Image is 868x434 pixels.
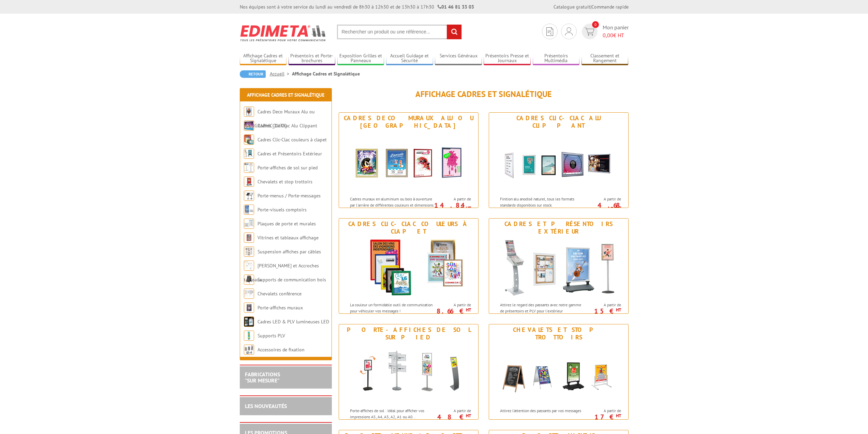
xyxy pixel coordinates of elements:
span: € HT [603,31,629,39]
a: Affichage Cadres et Signalétique [240,53,287,64]
a: Cadres Clic-Clac Alu Clippant [258,123,317,129]
img: Chevalets conférence [244,289,254,299]
p: La couleur un formidable outil de communication pour véhiculer vos messages ! [350,302,435,313]
a: Chevalets et stop trottoirs [258,179,312,185]
p: 8.66 € [433,309,471,313]
span: A partir de [586,408,621,414]
a: Supports de communication bois [258,277,326,283]
a: Chevalets conférence [258,291,301,297]
span: Mon panier [603,24,629,39]
a: Exposition Grilles et Panneaux [337,53,384,64]
a: Classement et Rangement [582,53,629,64]
img: Porte-affiches de sol sur pied [345,343,472,404]
a: Retour [240,70,266,78]
img: Supports PLV [244,331,254,341]
a: Cadres Clic-Clac couleurs à clapet [258,137,327,143]
a: LES NOUVEAUTÉS [245,403,287,409]
img: Cadres Clic-Clac couleurs à clapet [244,135,254,145]
p: Attirez le regard des passants avec notre gamme de présentoirs et PLV pour l'extérieur [500,302,585,313]
img: Cadres LED & PLV lumineuses LED [244,317,254,327]
div: Cadres Clic-Clac couleurs à clapet [341,220,476,235]
sup: HT [616,413,621,419]
h1: Affichage Cadres et Signalétique [339,90,629,99]
span: A partir de [436,302,471,308]
img: Plaques de porte et murales [244,219,254,229]
strong: 01 46 81 33 03 [438,4,474,10]
img: Cadres Clic-Clac couleurs à clapet [345,237,472,298]
img: Porte-visuels comptoirs [244,205,254,215]
a: Porte-affiches muraux [258,305,303,311]
a: Cadres LED & PLV lumineuses LED [258,319,329,325]
a: Porte-visuels comptoirs [258,207,307,213]
a: Cadres Deco Muraux Alu ou [GEOGRAPHIC_DATA] Cadres Deco Muraux Alu ou Bois Cadres muraux en alumi... [339,112,479,208]
div: Porte-affiches de sol sur pied [341,326,476,341]
a: [PERSON_NAME] et Accroches tableaux [244,263,319,283]
a: Cadres Deco Muraux Alu ou [GEOGRAPHIC_DATA] [244,109,315,129]
p: 48 € [433,415,471,419]
div: Cadres et Présentoirs Extérieur [491,220,627,235]
img: devis rapide [585,28,594,36]
span: A partir de [586,196,621,202]
a: Suspension affiches par câbles [258,249,321,255]
a: Chevalets et stop trottoirs Chevalets et stop trottoirs Attirez l’attention des passants par vos ... [489,324,629,420]
a: Vitrines et tableaux affichage [258,235,319,241]
div: Cadres Clic-Clac Alu Clippant [491,114,627,129]
a: Accueil Guidage et Sécurité [386,53,433,64]
a: Services Généraux [435,53,482,64]
img: Chevalets et stop trottoirs [244,177,254,187]
img: devis rapide [565,27,573,36]
sup: HT [616,307,621,313]
a: Plaques de porte et murales [258,221,316,227]
a: Cadres Clic-Clac Alu Clippant Cadres Clic-Clac Alu Clippant Finition alu anodisé naturel, tous le... [489,112,629,208]
img: Edimeta [240,20,327,46]
img: Cadres et Présentoirs Extérieur [244,149,254,159]
div: Chevalets et stop trottoirs [491,326,627,341]
img: Cadres Clic-Clac Alu Clippant [496,131,622,193]
span: A partir de [586,302,621,308]
a: Accueil [270,71,292,77]
a: FABRICATIONS"Sur Mesure" [245,371,280,384]
sup: HT [616,205,621,211]
sup: HT [466,205,471,211]
a: Présentoirs Presse et Journaux [484,53,531,64]
sup: HT [466,413,471,419]
a: Catalogue gratuit [554,4,590,10]
a: Commande rapide [591,4,629,10]
a: Accessoires de fixation [258,347,305,353]
a: Cadres et Présentoirs Extérieur [258,151,322,157]
a: Cadres et Présentoirs Extérieur Cadres et Présentoirs Extérieur Attirez le regard des passants av... [489,218,629,314]
img: Suspension affiches par câbles [244,247,254,257]
a: Affichage Cadres et Signalétique [247,92,324,98]
img: Porte-affiches de sol sur pied [244,163,254,173]
span: A partir de [436,196,471,202]
img: Cadres et Présentoirs Extérieur [496,237,622,298]
a: Porte-affiches de sol sur pied [258,165,318,171]
a: Présentoirs et Porte-brochures [289,53,336,64]
a: devis rapide 0 Mon panier 0,00€ HT [580,24,629,39]
p: Attirez l’attention des passants par vos messages [500,408,585,414]
img: Chevalets et stop trottoirs [496,343,622,404]
img: Cadres Deco Muraux Alu ou Bois [244,107,254,117]
a: Présentoirs Multimédia [533,53,580,64]
span: 0 [592,21,599,28]
div: Nos équipes sont à votre service du lundi au vendredi de 8h30 à 12h30 et de 13h30 à 17h30 [240,3,474,10]
sup: HT [466,307,471,313]
p: Cadres muraux en aluminium ou bois à ouverture par l'arrière de différentes couleurs et dimension... [350,196,435,220]
p: 4.68 € [583,203,621,211]
span: A partir de [436,408,471,414]
img: Porte-menus / Porte-messages [244,191,254,201]
img: Porte-affiches muraux [244,303,254,313]
img: Cimaises et Accroches tableaux [244,261,254,271]
div: | [554,3,629,10]
img: Cadres Deco Muraux Alu ou Bois [345,131,472,193]
li: Affichage Cadres et Signalétique [292,70,360,77]
input: Rechercher un produit ou une référence... [337,25,462,39]
a: Supports PLV [258,333,285,339]
p: Porte-affiches de sol : Idéal pour afficher vos impressions A5, A4, A3, A2, A1 ou A0... [350,408,435,419]
p: Finition alu anodisé naturel, tous les formats standards disponibles sur stock. [500,196,585,208]
a: Porte-affiches de sol sur pied Porte-affiches de sol sur pied Porte-affiches de sol : Idéal pour ... [339,324,479,420]
a: Porte-menus / Porte-messages [258,193,321,199]
p: 14.84 € [433,203,471,211]
img: devis rapide [546,27,553,36]
div: Cadres Deco Muraux Alu ou [GEOGRAPHIC_DATA] [341,114,476,129]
